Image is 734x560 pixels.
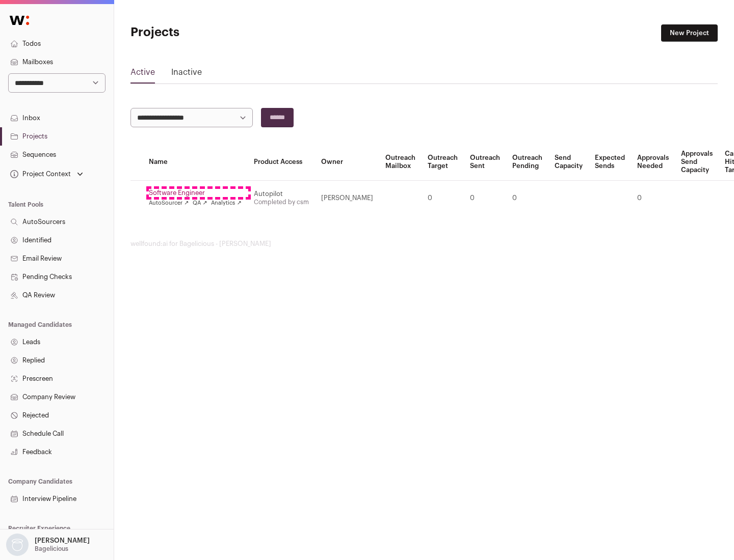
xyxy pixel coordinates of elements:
[35,537,90,545] p: [PERSON_NAME]
[130,66,155,82] a: Active
[171,66,202,82] a: Inactive
[8,170,71,178] div: Project Context
[149,189,242,197] a: Software Engineer
[422,144,464,181] th: Outreach Target
[143,144,248,181] th: Name
[4,10,35,31] img: Wellfound
[506,144,548,181] th: Outreach Pending
[631,144,675,181] th: Approvals Needed
[548,144,589,181] th: Send Capacity
[506,181,548,216] td: 0
[675,144,719,181] th: Approvals Send Capacity
[315,144,379,181] th: Owner
[149,199,189,207] a: AutoSourcer ↗
[4,534,92,556] button: Open dropdown
[254,199,309,205] a: Completed by csm
[315,181,379,216] td: [PERSON_NAME]
[254,190,309,198] div: Autopilot
[35,545,68,553] p: Bagelicious
[193,199,207,207] a: QA ↗
[130,240,718,248] footer: wellfound:ai for Bagelicious - [PERSON_NAME]
[589,144,631,181] th: Expected Sends
[661,24,718,42] a: New Project
[8,167,85,181] button: Open dropdown
[631,181,675,216] td: 0
[464,144,506,181] th: Outreach Sent
[422,181,464,216] td: 0
[379,144,422,181] th: Outreach Mailbox
[211,199,241,207] a: Analytics ↗
[130,24,326,41] h1: Projects
[464,181,506,216] td: 0
[248,144,315,181] th: Product Access
[6,534,29,556] img: nopic.png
